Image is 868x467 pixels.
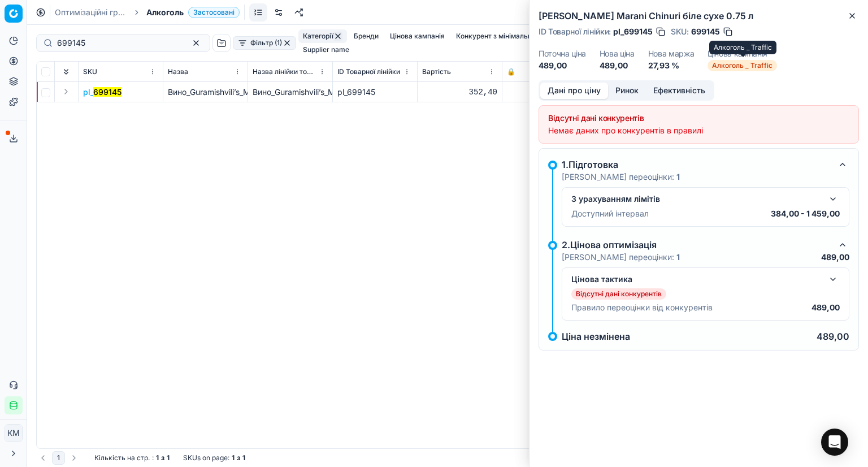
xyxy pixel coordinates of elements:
[349,29,383,43] button: Бренди
[671,28,689,36] span: SKU :
[253,87,328,98] div: Вино_Guramishvili’s_Marani_Chinuri_біле_сухе_0.75_л_
[613,26,653,37] span: pl_699145
[232,453,235,462] strong: 1
[771,208,840,219] p: 384,00 - 1 459,00
[676,172,680,181] strong: 1
[146,7,184,18] span: Алкоголь
[548,125,849,136] div: Немає даних про конкурентів в правилі
[237,453,240,462] strong: з
[337,87,413,98] div: pl_699145
[83,87,121,98] span: pl_
[161,453,164,462] strong: з
[146,7,240,18] span: АлкогольЗастосовані
[83,87,121,98] button: pl_699145
[507,67,515,76] span: 🔒
[817,332,849,341] p: 489,00
[94,453,150,462] span: Кількість на стр.
[168,87,368,97] span: Вино_Guramishvili’s_Marani_Chinuri_біле_сухе_0.75_л_
[646,83,713,99] button: Ефективність
[648,50,695,58] dt: Нова маржа
[600,60,635,71] dd: 489,00
[183,453,229,462] span: SKUs on page :
[57,37,180,49] input: Пошук по SKU або назві
[156,453,159,462] strong: 1
[562,158,831,171] div: 1.Підготовка
[539,60,586,71] dd: 489,00
[385,29,449,43] button: Цінова кампанія
[5,424,23,442] button: КM
[539,9,859,23] h2: [PERSON_NAME] Marani Chinuri біле сухе 0.75 л
[562,171,680,183] p: [PERSON_NAME] переоцінки:
[811,302,840,313] p: 489,00
[242,453,245,462] strong: 1
[253,67,316,76] span: Назва лінійки товарів
[571,193,822,205] div: З урахуванням лімітів
[709,41,776,54] div: Алкоголь _ Traffic
[452,29,602,43] button: Конкурент з мінімальною ринковою ціною
[59,85,73,98] button: Expand
[562,252,680,263] p: [PERSON_NAME] переоцінки:
[233,36,296,50] button: Фільтр (1)
[562,332,630,341] p: Ціна незмінена
[571,302,713,313] p: Правило переоцінки від конкурентів
[36,451,50,465] button: Go to previous page
[94,453,170,462] div: :
[648,60,695,71] dd: 27,93 %
[167,453,170,462] strong: 1
[52,451,65,465] button: 1
[539,28,611,36] span: ID Товарної лінійки :
[540,83,608,99] button: Дані про ціну
[422,87,497,98] div: 352,40
[298,29,347,43] button: Категорії
[83,67,97,76] span: SKU
[55,7,240,18] nav: breadcrumb
[59,65,73,79] button: Expand all
[608,83,646,99] button: Ринок
[539,50,586,58] dt: Поточна ціна
[337,67,400,76] span: ID Товарної лінійки
[55,7,127,18] a: Оптимізаційні групи
[67,451,81,465] button: Go to next page
[821,252,849,263] p: 489,00
[5,425,22,442] span: КM
[188,7,240,18] span: Застосовані
[548,113,849,124] div: Відсутні дані конкурентів
[93,87,121,97] mark: 699145
[168,67,188,76] span: Назва
[600,50,635,58] dt: Нова ціна
[576,289,662,299] p: Відсутні дані конкурентів
[422,67,451,76] span: Вартість
[562,238,831,252] div: 2.Цінова оптимізація
[571,274,822,285] div: Цінова тактика
[708,60,777,71] span: Алкоголь _ Traffic
[708,50,777,58] dt: Цінова кампанія
[691,26,720,37] span: 699145
[821,429,848,456] div: Open Intercom Messenger
[571,208,649,219] p: Доступний інтервал
[298,43,354,57] button: Supplier name
[36,451,81,465] nav: pagination
[676,252,680,262] strong: 1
